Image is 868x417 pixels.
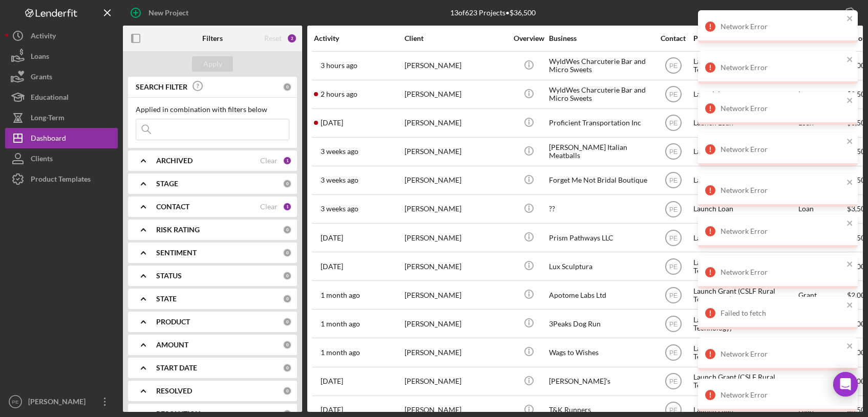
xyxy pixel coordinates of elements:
[156,180,178,188] b: STAGE
[669,320,677,327] text: PE
[693,224,796,251] div: Launch Loan
[405,195,507,223] div: [PERSON_NAME]
[321,291,360,299] time: 2025-07-27 15:51
[283,317,292,326] div: 0
[405,281,507,309] div: [PERSON_NAME]
[31,46,49,69] div: Loans
[156,226,200,234] b: RISK RATING
[283,386,292,396] div: 0
[283,202,292,211] div: 1
[5,128,118,148] button: Dashboard
[846,260,854,270] button: close
[693,310,796,337] div: Launch Grant (CSLF Rural Technology)
[31,107,65,130] div: Long-Term
[669,378,677,385] text: PE
[321,147,358,156] time: 2025-08-06 16:28
[669,62,677,70] text: PE
[721,104,843,113] div: Network Error
[693,253,796,280] div: Launch Grant (CSLF Rural Technology)
[321,262,343,271] time: 2025-07-28 20:58
[693,167,796,194] div: Launch Loan
[549,224,651,251] div: Prism Pathways LLC
[693,368,796,395] div: Launch Grant (CSLF Rural Technology)
[5,87,118,107] button: Educational
[31,148,53,171] div: Clients
[5,46,118,67] button: Loans
[321,234,343,242] time: 2025-07-29 17:38
[5,169,118,189] button: Product Templates
[283,82,292,92] div: 0
[549,310,651,337] div: 3Peaks Dog Run
[405,81,507,108] div: [PERSON_NAME]
[669,91,677,98] text: PE
[321,61,357,70] time: 2025-08-26 18:40
[31,67,52,90] div: Grants
[405,167,507,194] div: [PERSON_NAME]
[833,372,858,397] div: Open Intercom Messenger
[549,339,651,366] div: Wags to Wishes
[693,195,796,223] div: Launch Loan
[203,56,222,72] div: Apply
[721,145,843,153] div: Network Error
[156,295,177,303] b: STATE
[260,203,278,211] div: Clear
[283,156,292,165] div: 1
[549,52,651,79] div: WyldWes Charcuterie Bar and Micro Sweets
[156,318,190,326] b: PRODUCT
[549,368,651,395] div: [PERSON_NAME]'s
[321,348,360,357] time: 2025-07-22 16:37
[283,340,292,349] div: 0
[669,206,677,213] text: PE
[549,138,651,165] div: [PERSON_NAME] Italian Meatballs
[405,368,507,395] div: [PERSON_NAME]
[846,137,854,147] button: close
[31,128,66,151] div: Dashboard
[31,169,91,192] div: Product Templates
[669,407,677,414] text: PE
[123,3,199,23] button: New Project
[405,52,507,79] div: [PERSON_NAME]
[669,349,677,357] text: PE
[149,3,188,23] div: New Project
[721,23,843,31] div: Network Error
[283,225,292,234] div: 0
[405,109,507,137] div: [PERSON_NAME]
[693,109,796,137] div: Launch Loan
[693,339,796,366] div: Launch Grant (CSLF Rural Technology)
[5,67,118,87] button: Grants
[721,63,843,72] div: Network Error
[5,391,118,412] button: PE[PERSON_NAME]
[283,363,292,372] div: 0
[5,107,118,128] button: Long-Term
[846,178,854,188] button: close
[5,148,118,169] button: Clients
[321,377,343,385] time: 2025-06-30 13:07
[260,157,278,165] div: Clear
[693,81,796,108] div: Launch Loan
[549,167,651,194] div: Forget Me Not Bridal Boutique
[693,34,796,42] div: Product
[405,253,507,280] div: [PERSON_NAME]
[156,203,189,211] b: CONTACT
[31,87,69,110] div: Educational
[669,120,677,127] text: PE
[654,34,692,42] div: Contact
[721,350,843,358] div: Network Error
[669,177,677,184] text: PE
[321,205,358,213] time: 2025-08-04 17:33
[156,341,188,349] b: AMOUNT
[846,342,854,352] button: close
[156,387,192,395] b: RESOLVED
[405,339,507,366] div: [PERSON_NAME]
[321,320,360,328] time: 2025-07-23 18:05
[510,34,548,42] div: Overview
[669,148,677,156] text: PE
[405,34,507,42] div: Client
[450,9,536,17] div: 13 of 623 Projects • $36,500
[846,219,854,229] button: close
